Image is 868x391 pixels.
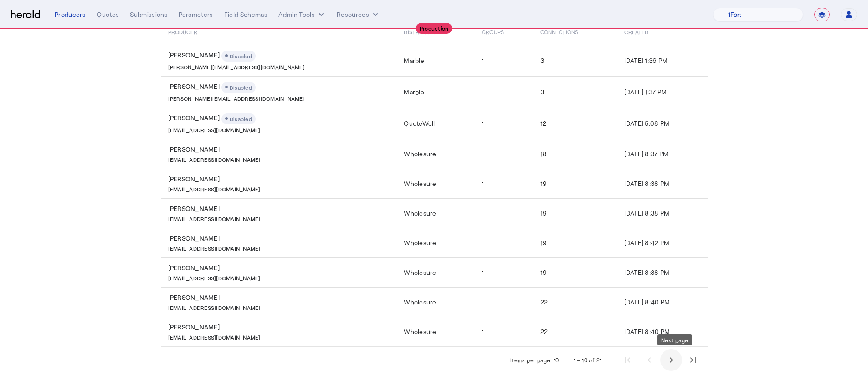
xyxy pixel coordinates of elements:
td: Wholesure [396,228,474,257]
img: Herald Logo [11,10,40,19]
td: Wholesure [396,257,474,287]
div: Submissions [130,10,168,19]
button: Resources dropdown menu [337,10,380,19]
p: [EMAIL_ADDRESS][DOMAIN_NAME] [168,154,261,163]
p: [EMAIL_ADDRESS][DOMAIN_NAME] [168,302,261,311]
td: Marble [396,45,474,76]
td: [DATE] 1:36 PM [617,45,708,76]
div: Quotes [97,10,119,19]
div: [PERSON_NAME] [168,113,393,124]
th: Groups [474,19,533,45]
td: 1 [474,317,533,347]
td: 1 [474,169,533,198]
td: Marble [396,76,474,108]
td: 1 [474,287,533,317]
div: Parameters [179,10,213,19]
th: Producer [161,19,397,45]
td: Wholesure [396,139,474,169]
td: [DATE] 8:37 PM [617,139,708,169]
td: [DATE] 1:37 PM [617,76,708,108]
div: [PERSON_NAME] [168,82,393,93]
td: Wholesure [396,287,474,317]
td: 1 [474,45,533,76]
div: 3 [540,56,613,65]
th: Created [617,19,708,45]
div: [PERSON_NAME] [168,263,393,273]
div: 22 [540,298,613,307]
p: [PERSON_NAME][EMAIL_ADDRESS][DOMAIN_NAME] [168,62,305,71]
div: 18 [540,149,613,159]
td: 1 [474,198,533,228]
th: Distributor [396,19,474,45]
div: 1 – 10 of 21 [574,355,602,365]
span: Disabled [230,116,252,122]
div: Next page [657,334,692,345]
div: Items per page: [510,355,552,365]
th: Connections [533,19,617,45]
div: Production [416,23,452,34]
td: 1 [474,228,533,257]
td: [DATE] 8:38 PM [617,257,708,287]
td: [DATE] 8:38 PM [617,198,708,228]
div: [PERSON_NAME] [168,204,393,213]
div: 12 [540,119,613,128]
div: 19 [540,268,613,277]
td: [DATE] 5:08 PM [617,108,708,139]
td: 1 [474,257,533,287]
td: [DATE] 8:38 PM [617,169,708,198]
div: 19 [540,179,613,188]
div: 22 [540,327,613,336]
p: [EMAIL_ADDRESS][DOMAIN_NAME] [168,332,261,341]
td: 1 [474,108,533,139]
div: 19 [540,238,613,247]
p: [EMAIL_ADDRESS][DOMAIN_NAME] [168,273,261,282]
span: Disabled [230,84,252,91]
td: [DATE] 8:40 PM [617,287,708,317]
div: Field Schemas [224,10,268,19]
div: [PERSON_NAME] [168,293,393,302]
div: [PERSON_NAME] [168,51,393,62]
button: Last page [682,349,704,371]
button: Next page [660,349,682,371]
td: Wholesure [396,169,474,198]
td: [DATE] 8:40 PM [617,317,708,347]
p: [EMAIL_ADDRESS][DOMAIN_NAME] [168,184,261,193]
p: [EMAIL_ADDRESS][DOMAIN_NAME] [168,124,261,134]
div: [PERSON_NAME] [168,323,393,332]
div: [PERSON_NAME] [168,145,393,154]
td: Wholesure [396,198,474,228]
td: 1 [474,139,533,169]
div: [PERSON_NAME] [168,175,393,184]
span: Disabled [230,53,252,59]
td: Wholesure [396,317,474,347]
td: 1 [474,76,533,108]
p: [EMAIL_ADDRESS][DOMAIN_NAME] [168,213,261,222]
div: 3 [540,87,613,97]
div: Producers [55,10,86,19]
td: QuoteWell [396,108,474,139]
td: [DATE] 8:42 PM [617,228,708,257]
p: [EMAIL_ADDRESS][DOMAIN_NAME] [168,243,261,252]
p: [PERSON_NAME][EMAIL_ADDRESS][DOMAIN_NAME] [168,93,305,102]
div: 10 [554,355,559,365]
div: 19 [540,209,613,218]
button: internal dropdown menu [278,10,326,19]
div: [PERSON_NAME] [168,234,393,243]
